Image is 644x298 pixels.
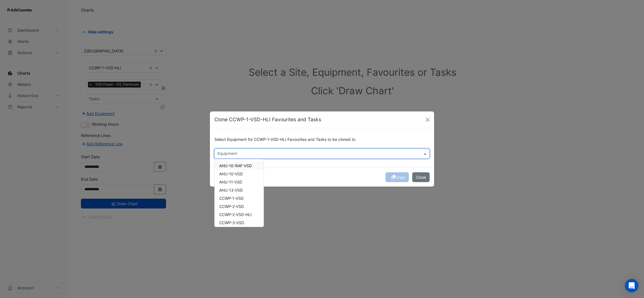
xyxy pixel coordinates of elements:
[219,196,244,201] span: CCWP-1-VSD
[219,171,243,176] span: AHU-10-VSD
[217,150,237,158] div: Equipment
[219,180,242,184] span: AHU-11-VSD
[219,163,252,168] span: AHU-10-RAF-VSD
[625,279,638,292] div: Open Intercom Messenger
[412,172,430,182] button: Close
[214,116,321,123] h5: Clone CCWP-1-VSD-HLI Favourites and Tasks
[219,204,244,209] span: CCWP-2-VSD
[214,137,430,142] h6: Select Equipment for CCWP-1-VSD-HLI Favourites and Tasks to be cloned to
[219,220,244,225] span: CCWP-3-VSD
[423,116,432,124] button: Close
[214,159,264,227] ng-dropdown-panel: Options list
[219,188,243,192] span: AHU-13-VSD
[219,212,252,217] span: CCWP-2-VSD-HLI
